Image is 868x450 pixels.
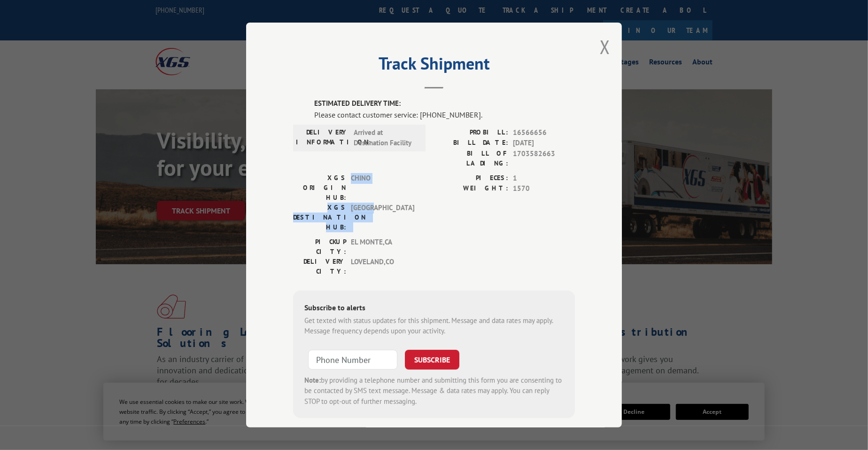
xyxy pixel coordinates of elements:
[513,138,575,149] span: [DATE]
[513,148,575,168] span: 1703582663
[314,98,575,109] label: ESTIMATED DELIVERY TIME:
[293,202,346,232] label: XGS DESTINATION HUB:
[296,127,349,148] label: DELIVERY INFORMATION:
[351,256,414,276] span: LOVELAND , CO
[304,301,564,315] div: Subscribe to alerts
[434,183,508,194] label: WEIGHT:
[354,127,417,148] span: Arrived at Destination Facility
[434,148,508,168] label: BILL OF LADING:
[293,237,346,256] label: PICKUP CITY:
[351,237,414,256] span: EL MONTE , CA
[293,256,346,276] label: DELIVERY CITY:
[513,173,575,183] span: 1
[600,34,610,59] button: Close modal
[304,375,321,384] strong: Note:
[405,349,459,369] button: SUBSCRIBE
[304,375,564,407] div: by providing a telephone number and submitting this form you are consenting to be contacted by SM...
[434,173,508,183] label: PIECES:
[304,315,564,336] div: Get texted with status updates for this shipment. Message and data rates may apply. Message frequ...
[314,109,575,120] div: Please contact customer service: [PHONE_NUMBER].
[434,127,508,138] label: PROBILL:
[308,349,397,369] input: Phone Number
[351,173,414,202] span: CHINO
[293,57,575,75] h2: Track Shipment
[513,183,575,194] span: 1570
[293,173,346,202] label: XGS ORIGIN HUB:
[513,127,575,138] span: 16566656
[434,138,508,149] label: BILL DATE:
[351,202,414,232] span: [GEOGRAPHIC_DATA]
